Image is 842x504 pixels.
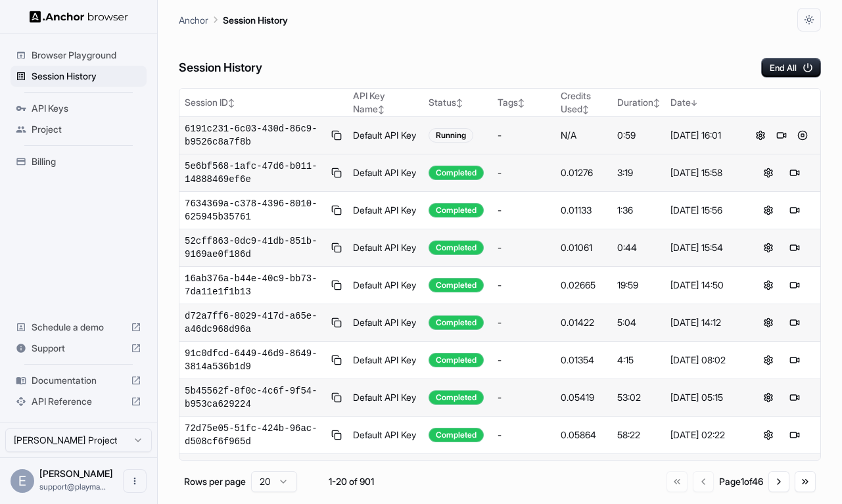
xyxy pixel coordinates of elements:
[498,279,550,292] div: -
[32,342,126,355] span: Support
[185,235,326,261] span: 52cff863-0dc9-41db-851b-9169ae0f186d
[179,12,288,27] nav: breadcrumb
[670,96,737,109] div: Date
[617,129,660,142] div: 0:59
[498,204,550,217] div: -
[429,315,484,330] div: Completed
[498,316,550,329] div: -
[561,428,607,442] div: 0.05864
[185,384,326,411] span: 5b45562f-8f0c-4c6f-9f54-b953ca629224
[518,98,525,108] span: ↕
[11,119,147,140] div: Project
[498,241,550,254] div: -
[498,354,550,367] div: -
[761,58,821,78] button: End All
[617,279,660,292] div: 19:59
[179,58,262,78] h6: Session History
[498,96,550,109] div: Tags
[39,482,106,492] span: support@playmatic.ai
[185,96,342,109] div: Session ID
[561,241,607,254] div: 0.01061
[561,316,607,329] div: 0.01422
[11,317,147,338] div: Schedule a demo
[670,354,737,367] div: [DATE] 08:02
[32,70,141,83] span: Session History
[348,342,423,379] td: Default API Key
[185,422,326,448] span: 72d75e05-51fc-424b-96ac-d508cf6f965d
[561,166,607,179] div: 0.01276
[32,49,141,62] span: Browser Playground
[348,417,423,454] td: Default API Key
[223,13,288,27] p: Session History
[670,204,737,217] div: [DATE] 15:56
[670,279,737,292] div: [DATE] 14:50
[670,241,737,254] div: [DATE] 15:54
[617,241,660,254] div: 0:44
[11,370,147,391] div: Documentation
[498,129,550,142] div: -
[456,98,463,108] span: ↕
[185,197,326,223] span: 7634369a-c378-4396-8010-625945b35761
[32,155,141,168] span: Billing
[561,204,607,217] div: 0.01133
[348,192,423,229] td: Default API Key
[429,353,484,367] div: Completed
[123,469,147,493] button: Open menu
[498,428,550,442] div: -
[498,391,550,404] div: -
[670,166,737,179] div: [DATE] 15:58
[353,89,418,116] div: API Key Name
[719,475,763,488] div: Page 1 of 46
[582,104,589,114] span: ↕
[617,96,660,109] div: Duration
[32,102,141,115] span: API Keys
[561,89,607,116] div: Credits Used
[348,267,423,304] td: Default API Key
[691,98,697,108] span: ↓
[617,166,660,179] div: 3:19
[617,354,660,367] div: 4:15
[561,354,607,367] div: 0.01354
[429,428,484,442] div: Completed
[185,309,326,336] span: d72a7ff6-8029-417d-a65e-a46dc968d96a
[670,129,737,142] div: [DATE] 16:01
[11,151,147,172] div: Billing
[348,304,423,342] td: Default API Key
[561,129,607,142] div: N/A
[561,279,607,292] div: 0.02665
[179,13,208,27] p: Anchor
[429,390,484,405] div: Completed
[670,391,737,404] div: [DATE] 05:15
[185,272,326,298] span: 16ab376a-b44e-40c9-bb73-7da11e1f1b13
[429,96,487,109] div: Status
[39,468,113,479] span: Edward Sun
[429,166,484,180] div: Completed
[185,122,326,149] span: 6191c231-6c03-430d-86c9-b9526c8a7f8b
[11,391,147,412] div: API Reference
[32,374,126,387] span: Documentation
[11,98,147,119] div: API Keys
[429,241,484,255] div: Completed
[318,475,384,488] div: 1-20 of 901
[617,204,660,217] div: 1:36
[653,98,660,108] span: ↕
[348,229,423,267] td: Default API Key
[32,395,126,408] span: API Reference
[30,11,128,23] img: Anchor Logo
[185,459,326,486] span: b3bc82c2-2142-4ef2-ad79-cb1be97dc797
[498,166,550,179] div: -
[348,117,423,154] td: Default API Key
[617,391,660,404] div: 53:02
[32,321,126,334] span: Schedule a demo
[429,203,484,218] div: Completed
[670,428,737,442] div: [DATE] 02:22
[228,98,235,108] span: ↕
[348,379,423,417] td: Default API Key
[348,454,423,492] td: Default API Key
[670,316,737,329] div: [DATE] 14:12
[185,160,326,186] span: 5e6bf568-1afc-47d6-b011-14888469ef6e
[11,469,34,493] div: E
[617,316,660,329] div: 5:04
[561,391,607,404] div: 0.05419
[32,123,141,136] span: Project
